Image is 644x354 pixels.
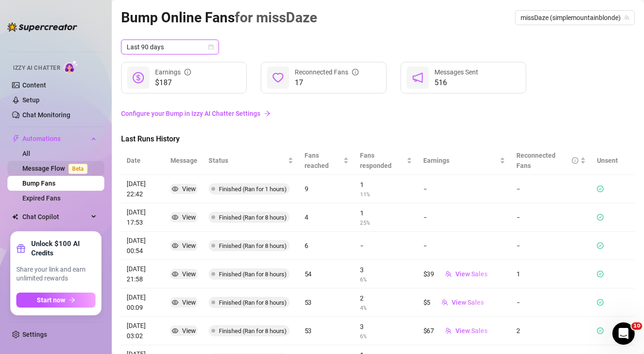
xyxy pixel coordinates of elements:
span: eye [172,271,178,277]
span: 10 [631,322,642,330]
span: info-circle [184,69,191,75]
span: team [624,15,630,20]
a: Configure your Bump in Izzy AI Chatter Settingsarrow-right [121,105,635,122]
button: View Sales [434,295,491,310]
img: logo-BBDzfeDw.svg [7,22,77,32]
a: Expired Fans [22,194,61,202]
span: calendar [208,44,214,50]
span: check-circle [597,242,603,249]
article: - [423,240,427,251]
article: 3 [360,265,412,275]
article: - [516,240,586,251]
a: Chat Monitoring [22,111,70,119]
span: Status [209,155,286,166]
th: Earnings [418,147,511,175]
span: check-circle [597,186,603,192]
article: - [423,184,427,194]
span: Messages Sent [434,68,478,76]
article: - [423,212,427,222]
strong: Unlock $100 AI Credits [31,239,95,258]
a: Configure your Bump in Izzy AI Chatter Settings [121,108,635,119]
th: Status [203,147,299,175]
span: for missDaze [235,9,317,26]
article: - [516,184,586,194]
span: eye [172,186,178,192]
span: Last 90 days [127,40,213,54]
button: View Sales [438,323,495,338]
button: View Sales [438,267,495,281]
div: View [182,184,196,194]
article: 4 [305,212,349,222]
span: View Sales [455,270,488,278]
span: Start now [37,296,65,304]
article: - [516,297,586,307]
img: Chat Copilot [12,214,18,220]
span: thunderbolt [12,135,20,142]
article: 11 % [360,190,412,199]
a: Message FlowBeta [22,165,91,172]
div: View [182,212,196,222]
span: team [441,299,448,306]
span: check-circle [597,327,603,334]
article: 53 [305,326,349,336]
article: 1 [360,180,412,190]
span: check-circle [597,271,603,277]
a: Bump Fans [22,180,55,187]
span: $187 [155,77,191,88]
article: [DATE] 22:42 [127,179,159,199]
th: Fans responded [354,147,417,175]
article: [DATE] 03:02 [127,321,159,341]
span: Finished (Ran for 1 hours) [219,186,287,193]
article: - [516,212,586,222]
span: arrow-right [69,297,75,303]
span: eye [172,327,178,334]
span: Finished (Ran for 8 hours) [219,271,287,278]
span: heart [272,72,284,83]
th: Unsent [591,147,624,175]
article: 6 % [360,332,412,341]
a: Setup [22,96,40,104]
span: Finished (Ran for 8 hours) [219,242,287,249]
div: Reconnected Fans [516,150,578,171]
a: All [22,150,30,157]
div: View [182,269,196,279]
span: Share your link and earn unlimited rewards [16,265,95,283]
span: Finished (Ran for 8 hours) [219,327,287,334]
article: 2 [516,326,586,336]
div: Earnings [155,67,191,77]
div: Reconnected Fans [295,67,359,77]
span: Izzy AI Chatter [13,64,60,73]
article: 1 [516,269,586,279]
article: 6 % [360,275,412,284]
span: Finished (Ran for 8 hours) [219,299,287,306]
article: 2 [360,293,412,303]
article: 1 [360,208,412,218]
article: $5 [423,297,430,307]
span: View Sales [452,299,484,306]
span: Last Runs History [121,134,278,145]
span: Beta [68,164,88,174]
span: Earnings [423,155,498,166]
span: team [445,327,452,334]
th: Fans reached [299,147,354,175]
span: check-circle [597,214,603,220]
span: dollar [133,72,144,83]
span: notification [412,72,423,83]
span: eye [172,214,178,220]
article: 9 [305,184,349,194]
article: - [360,240,412,251]
article: 25 % [360,218,412,227]
article: $67 [423,326,434,336]
div: View [182,240,196,251]
a: Content [22,81,46,89]
span: missDaze (simplemountainblonde) [521,11,629,25]
article: 6 [305,240,349,251]
span: View Sales [455,327,488,334]
button: Start nowarrow-right [16,293,95,307]
article: [DATE] 00:54 [127,235,159,256]
th: Date [121,147,165,175]
span: info-circle [352,69,359,75]
span: eye [172,299,178,306]
span: Fans reached [305,150,341,171]
span: Finished (Ran for 8 hours) [219,214,287,221]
